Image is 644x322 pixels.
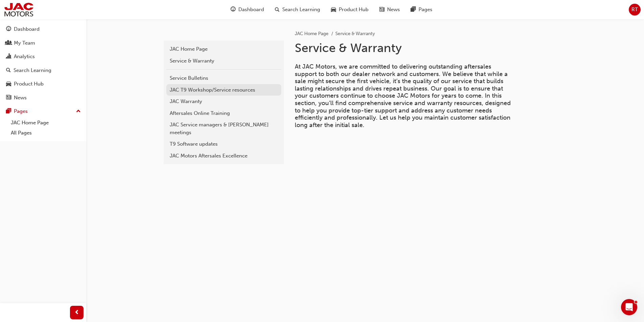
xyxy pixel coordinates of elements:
[14,53,35,60] div: Analytics
[405,3,438,17] a: pages-iconPages
[74,308,79,317] span: prev-icon
[14,25,40,33] div: Dashboard
[170,152,278,160] div: JAC Motors Aftersales Excellence
[6,54,11,60] span: chart-icon
[335,30,375,38] li: Service & Warranty
[166,72,281,84] a: Service Bulletins
[295,41,517,55] h1: Service & Warranty
[295,63,512,129] span: At JAC Motors, we are committed to delivering outstanding aftersales support to both our dealer n...
[3,23,84,35] a: Dashboard
[170,86,278,94] div: JAC T9 Workshop/Service resources
[326,3,374,17] a: car-iconProduct Hub
[225,3,269,17] a: guage-iconDashboard
[76,107,81,116] span: up-icon
[14,107,28,115] div: Pages
[269,3,326,17] a: search-iconSearch Learning
[166,84,281,96] a: JAC T9 Workshop/Service resources
[170,109,278,117] div: Aftersales Online Training
[295,31,329,36] a: JAC Home Page
[3,105,84,118] button: Pages
[6,68,11,74] span: search-icon
[3,78,84,90] a: Product Hub
[3,64,84,77] a: Search Learning
[170,74,278,82] div: Service Bulletins
[374,3,405,17] a: news-iconNews
[282,6,320,14] span: Search Learning
[6,40,11,46] span: people-icon
[6,108,11,115] span: pages-icon
[631,6,638,14] span: RT
[166,43,281,55] a: JAC Home Page
[166,107,281,119] a: Aftersales Online Training
[170,140,278,148] div: T9 Software updates
[166,138,281,150] a: T9 Software updates
[6,81,11,87] span: car-icon
[629,4,641,16] button: RT
[14,39,35,47] div: My Team
[166,119,281,138] a: JAC Service managers & [PERSON_NAME] meetings
[14,67,51,74] div: Search Learning
[621,299,637,315] iframe: Intercom live chat
[379,5,384,14] span: news-icon
[238,6,264,14] span: Dashboard
[331,5,336,14] span: car-icon
[231,5,236,14] span: guage-icon
[339,6,368,14] span: Product Hub
[166,150,281,162] a: JAC Motors Aftersales Excellence
[3,37,84,49] a: My Team
[170,45,278,53] div: JAC Home Page
[170,57,278,65] div: Service & Warranty
[170,121,278,136] div: JAC Service managers & [PERSON_NAME] meetings
[3,22,84,105] button: DashboardMy TeamAnalyticsSearch LearningProduct HubNews
[275,5,280,14] span: search-icon
[3,92,84,104] a: News
[8,118,84,128] a: JAC Home Page
[6,95,11,101] span: news-icon
[3,50,84,63] a: Analytics
[166,96,281,107] a: JAC Warranty
[3,2,34,17] img: jac-portal
[411,5,416,14] span: pages-icon
[166,55,281,67] a: Service & Warranty
[14,80,44,88] div: Product Hub
[387,6,400,14] span: News
[170,98,278,105] div: JAC Warranty
[14,94,27,102] div: News
[6,26,11,32] span: guage-icon
[8,128,84,138] a: All Pages
[419,6,432,14] span: Pages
